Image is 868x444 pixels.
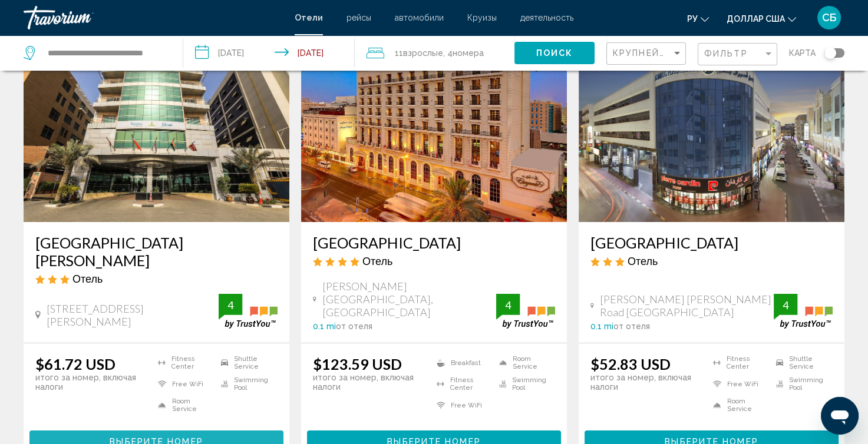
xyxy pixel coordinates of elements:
[336,322,372,331] span: от отеля
[152,376,214,392] li: Free WiFi
[215,376,278,392] li: Swimming Pool
[152,355,214,370] li: Fitness Center
[35,355,115,373] ins: $61.72 USD
[346,13,371,22] a: рейсы
[613,49,682,59] mat-select: Sort by
[295,13,323,22] a: Отели
[35,234,278,269] a: [GEOGRAPHIC_DATA] [PERSON_NAME]
[362,254,392,267] span: Отель
[698,42,777,67] button: Filter
[590,322,613,331] span: 0.1 mi
[613,322,650,331] span: от отеля
[493,376,555,392] li: Swimming Pool
[704,49,748,58] span: Фильтр
[313,373,431,392] p: итого за номер, включая налоги
[403,48,443,58] span: Взрослые
[822,11,837,24] font: СБ
[496,298,520,312] div: 4
[628,254,658,267] span: Отель
[579,34,844,222] img: Hotel image
[301,34,567,222] img: Hotel image
[496,294,555,329] img: trustyou-badge.svg
[493,355,555,370] li: Room Service
[590,355,671,373] ins: $52.83 USD
[72,272,103,285] span: Отель
[707,355,770,370] li: Fitness Center
[770,376,833,392] li: Swimming Pool
[35,272,278,285] div: 3 star Hotel
[395,13,444,22] a: автомобили
[395,45,443,61] span: 11
[687,10,709,27] button: Изменить язык
[431,376,493,392] li: Fitness Center
[467,13,497,22] a: Круизы
[24,34,289,222] img: Hotel image
[821,397,859,435] iframe: Кнопка запуска окна обмена сообщениями
[770,355,833,370] li: Shuttle Service
[431,397,493,413] li: Free WiFi
[322,280,496,319] span: [PERSON_NAME][GEOGRAPHIC_DATA], [GEOGRAPHIC_DATA]
[183,35,355,71] button: Check-in date: Sep 14, 2025 Check-out date: Sep 15, 2025
[590,234,833,251] a: [GEOGRAPHIC_DATA]
[727,14,785,24] font: доллар США
[431,355,493,370] li: Breakfast
[313,355,402,373] ins: $123.59 USD
[24,6,283,29] a: Травориум
[774,298,797,312] div: 4
[313,322,336,331] span: 0.1 mi
[313,254,555,267] div: 4 star Hotel
[707,376,770,392] li: Free WiFi
[35,373,152,392] p: итого за номер, включая налоги
[590,373,707,392] p: итого за номер, включая налоги
[590,254,833,267] div: 3 star Hotel
[355,35,514,71] button: Travelers: 11 adults, 0 children
[789,45,816,61] span: карта
[814,5,844,30] button: Меню пользователя
[707,397,770,413] li: Room Service
[687,14,698,24] font: ру
[215,355,278,370] li: Shuttle Service
[443,45,484,61] span: , 4
[613,48,754,58] span: Крупнейшие сбережения
[152,397,214,413] li: Room Service
[536,49,573,58] span: Поиск
[727,10,796,27] button: Изменить валюту
[453,48,484,58] span: номера
[600,293,774,319] span: [PERSON_NAME] [PERSON_NAME] Road [GEOGRAPHIC_DATA]
[520,13,573,22] a: деятельность
[313,234,555,251] a: [GEOGRAPHIC_DATA]
[47,302,219,328] span: [STREET_ADDRESS][PERSON_NAME]
[219,298,242,312] div: 4
[219,294,278,329] img: trustyou-badge.svg
[774,294,833,329] img: trustyou-badge.svg
[514,42,595,64] button: Поиск
[816,48,844,58] button: Toggle map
